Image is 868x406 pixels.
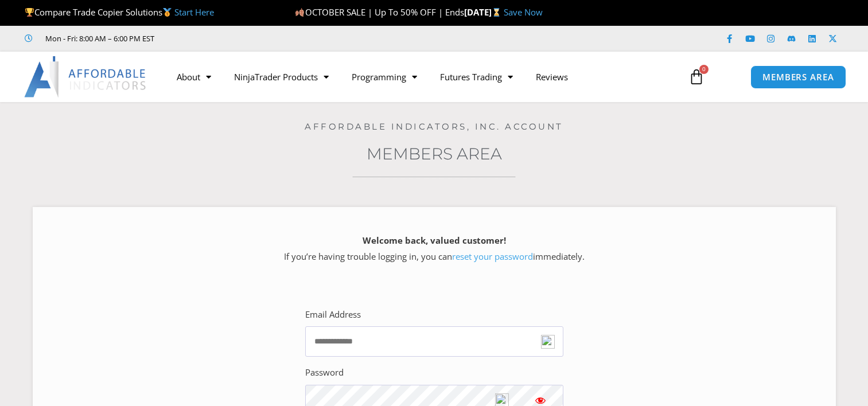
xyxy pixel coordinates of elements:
[305,121,563,132] a: Affordable Indicators, Inc. Account
[367,144,502,163] a: Members Area
[42,32,154,45] span: Mon - Fri: 8:00 AM – 6:00 PM EST
[504,6,543,18] a: Save Now
[762,73,834,81] span: MEMBERS AREA
[363,235,506,246] strong: Welcome back, valued customer!
[165,64,678,90] nav: Menu
[671,60,722,93] a: 0
[295,6,464,18] span: OCTOBER SALE | Up To 50% OFF | Ends
[750,65,846,89] a: MEMBERS AREA
[53,233,816,265] p: If you’re having trouble logging in, you can immediately.
[25,6,214,18] span: Compare Trade Copier Solutions
[163,8,172,17] img: 🥇
[524,64,579,90] a: Reviews
[174,6,214,18] a: Start Here
[165,64,223,90] a: About
[492,8,501,17] img: ⌛
[541,335,555,349] img: npw-badge-icon.svg
[340,64,429,90] a: Programming
[452,251,533,262] a: reset your password
[699,65,709,74] span: 0
[305,365,344,381] label: Password
[24,56,147,97] img: LogoAI | Affordable Indicators – NinjaTrader
[25,8,34,17] img: 🏆
[223,64,340,90] a: NinjaTrader Products
[295,8,304,17] img: 🍂
[170,33,342,44] iframe: Customer reviews powered by Trustpilot
[429,64,524,90] a: Futures Trading
[464,6,504,18] strong: [DATE]
[305,307,361,323] label: Email Address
